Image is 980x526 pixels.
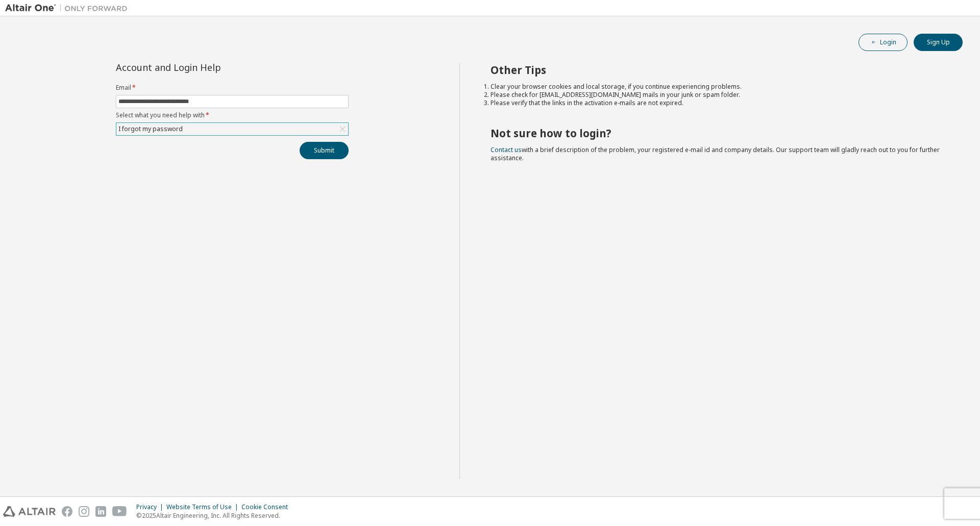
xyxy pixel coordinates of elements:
[166,503,241,511] div: Website Terms of Use
[491,145,940,162] span: with a brief description of the problem, your registered e-mail id and company details. Our suppo...
[117,123,184,135] div: I forgot my password
[136,503,166,511] div: Privacy
[241,503,294,511] div: Cookie Consent
[5,3,133,13] img: Altair One
[859,34,908,51] button: Login
[491,99,945,107] li: Please verify that the links in the activation e-mails are not expired.
[491,145,522,154] a: Contact us
[491,83,945,91] li: Clear your browser cookies and local storage, if you continue experiencing problems.
[79,506,89,517] img: instagram.svg
[112,506,127,517] img: youtube.svg
[300,142,349,159] button: Submit
[491,127,945,140] h2: Not sure how to login?
[491,63,945,77] h2: Other Tips
[136,511,294,520] p: © 2025 Altair Engineering, Inc. All Rights Reserved.
[62,506,72,517] img: facebook.svg
[491,91,945,99] li: Please check for [EMAIL_ADDRESS][DOMAIN_NAME] mails in your junk or spam folder.
[914,34,963,51] button: Sign Up
[116,111,349,119] label: Select what you need help with
[3,506,56,517] img: altair_logo.svg
[116,63,302,71] div: Account and Login Help
[116,123,348,135] div: I forgot my password
[116,84,349,92] label: Email
[95,506,106,517] img: linkedin.svg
